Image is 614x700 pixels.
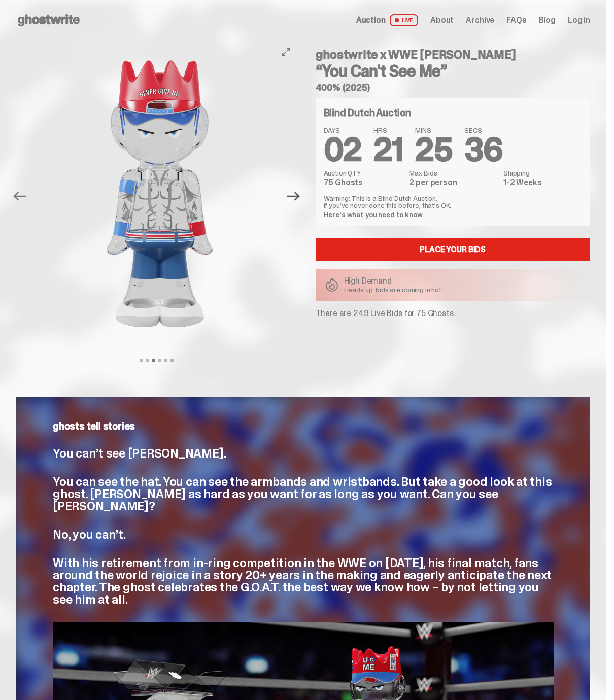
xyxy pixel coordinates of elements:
h3: “You Can't See Me” [316,63,591,79]
span: LIVE [390,14,419,26]
span: MINS [415,127,452,134]
img: John_Cena_Hero_6.png [37,41,283,347]
span: SECS [464,127,503,134]
span: You can’t see [PERSON_NAME]. [53,445,226,461]
a: Auction LIVE [356,14,418,26]
dd: 1-2 Weeks [503,179,582,187]
span: 36 [464,129,503,171]
dd: 75 Ghosts [324,179,403,187]
button: View slide 2 [146,359,149,362]
span: No, you can’t. [53,527,126,542]
button: View slide 4 [158,359,161,362]
button: View full-screen [280,46,292,58]
a: Blog [539,16,556,24]
span: You can see the hat. You can see the armbands and wristbands. But take a good look at this ghost.... [53,474,552,514]
a: Here's what you need to know [324,210,423,219]
span: 25 [415,129,452,171]
span: With his retirement from in-ring competition in the WWE on [DATE], his final match, fans around t... [53,555,552,607]
span: HRS [373,127,403,134]
button: View slide 3 [152,359,155,362]
span: DAYS [324,127,362,134]
a: About [430,16,454,24]
a: Log in [568,16,590,24]
h4: Blind Dutch Auction [324,108,411,118]
span: 21 [373,129,403,171]
a: Place your Bids [316,238,591,261]
span: Auction [356,16,386,24]
button: View slide 5 [164,359,167,362]
p: Heads up: bids are coming in hot [344,286,442,293]
button: View slide 6 [170,359,174,362]
dd: 2 per person [409,179,497,187]
p: There are 249 Live Bids for 75 Ghosts. [316,309,591,318]
h5: 400% (2025) [316,83,591,92]
a: FAQs [506,16,526,24]
p: High Demand [344,277,442,285]
p: ghosts tell stories [53,421,554,431]
dt: Auction QTY [324,169,403,177]
dt: Max Bids [409,169,497,177]
a: Archive [466,16,494,24]
button: View slide 1 [140,359,143,362]
button: Next [283,185,305,207]
button: Previous [9,185,31,207]
dt: Shipping [503,169,582,177]
h4: ghostwrite x WWE [PERSON_NAME] [316,49,591,61]
p: Warning: This is a Blind Dutch Auction. If you’ve never done this before, that’s OK. [324,195,583,209]
span: 02 [324,129,362,171]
